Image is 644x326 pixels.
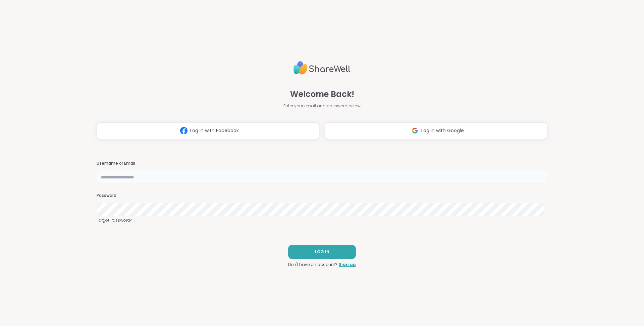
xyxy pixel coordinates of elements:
[288,245,356,259] button: LOG IN
[97,217,547,223] a: Forgot Password?
[421,127,464,134] span: Log in with Google
[409,124,421,137] img: ShareWell Logomark
[177,124,190,137] img: ShareWell Logomark
[293,58,351,77] img: ShareWell Logo
[290,88,354,100] span: Welcome Back!
[190,127,239,134] span: Log in with Facebook
[288,262,337,268] span: Don't have an account?
[283,103,361,109] span: Enter your email and password below
[315,249,329,255] span: LOG IN
[97,122,319,139] button: Log in with Facebook
[97,161,547,166] h3: Username or Email
[325,122,547,139] button: Log in with Google
[339,262,356,268] a: Sign up
[97,193,547,199] h3: Password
